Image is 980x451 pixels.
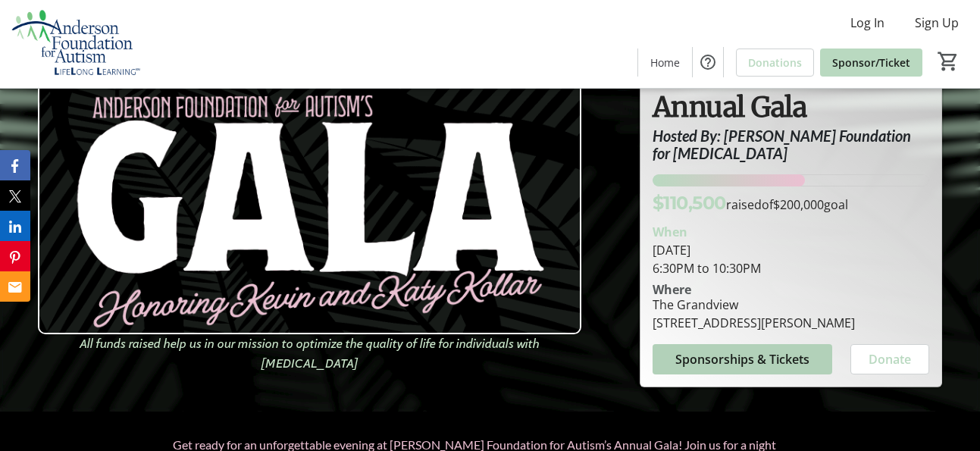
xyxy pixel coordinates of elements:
div: Where [653,283,691,296]
button: Log In [838,11,897,35]
span: Donate [869,350,911,368]
div: The Grandview [653,296,855,314]
img: Anderson Foundation for Autism 's Logo [9,6,144,82]
img: Campaign CTA Media Photo [38,30,581,335]
div: [STREET_ADDRESS][PERSON_NAME] [653,314,855,332]
button: Sign Up [903,11,971,35]
div: 55.25% of fundraising goal reached [653,174,929,186]
span: Sign Up [915,14,959,32]
button: Cart [935,48,962,75]
em: Hosted By: [PERSON_NAME] Foundation for [MEDICAL_DATA] [653,127,914,162]
a: Sponsor/Ticket [820,49,922,77]
p: raised of goal [653,189,848,217]
span: Log In [850,14,885,32]
span: Donations [748,55,802,70]
div: When [653,223,687,241]
span: Sponsorships & Tickets [675,350,809,368]
span: Home [650,55,680,70]
a: Home [638,49,692,77]
em: All funds raised help us in our mission to optimize the quality of life for individuals with [MED... [80,336,540,373]
button: Help [693,47,723,77]
button: Sponsorships & Tickets [653,344,832,374]
a: Donations [736,49,814,77]
span: $110,500 [653,192,726,214]
div: [DATE] 6:30PM to 10:30PM [653,241,929,277]
span: Sponsor/Ticket [832,55,910,70]
button: Donate [850,344,929,374]
span: $200,000 [773,196,824,213]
